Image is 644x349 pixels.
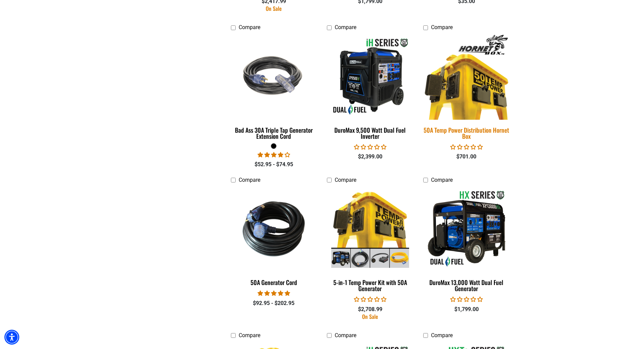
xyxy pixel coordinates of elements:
span: 0.00 stars [354,144,386,150]
span: 5.00 stars [258,290,290,297]
div: 50A Generator Cord [231,279,317,285]
div: $92.95 - $202.95 [231,299,317,307]
div: Bad Ass 30A Triple Tap Generator Extension Cord [231,127,317,139]
a: 50A Generator Cord 50A Generator Cord [231,187,317,289]
span: Compare [431,332,453,339]
div: DuroMax 9,500 Watt Dual Fuel Inverter [327,127,413,139]
div: DuroMax 13,000 Watt Dual Fuel Generator [423,279,509,291]
a: 50A Temp Power Distribution Hornet Box 50A Temp Power Distribution Hornet Box [423,34,509,143]
a: black Bad Ass 30A Triple Tap Generator Extension Cord [231,34,317,143]
img: DuroMax 9,500 Watt Dual Fuel Inverter [328,38,413,115]
div: 5-in-1 Temp Power Kit with 50A Generator [327,279,413,291]
a: DuroMax 13,000 Watt Dual Fuel Generator DuroMax 13,000 Watt Dual Fuel Generator [423,187,509,296]
span: Compare [239,332,260,339]
span: Compare [335,177,356,183]
div: On Sale [327,314,413,319]
div: 50A Temp Power Distribution Hornet Box [423,127,509,139]
div: $2,708.99 [327,305,413,313]
img: DuroMax 13,000 Watt Dual Fuel Generator [424,190,509,268]
span: 0.00 stars [450,144,483,150]
div: $52.95 - $74.95 [231,160,317,169]
span: Compare [335,24,356,30]
span: Compare [239,24,260,30]
span: Compare [239,177,260,183]
span: 0.00 stars [450,296,483,303]
img: 5-in-1 Temp Power Kit with 50A Generator [328,190,413,268]
img: 50A Generator Cord [231,190,316,268]
div: On Sale [231,6,317,11]
div: Accessibility Menu [4,330,19,345]
span: Compare [431,24,453,30]
div: $2,399.00 [327,153,413,161]
img: 50A Temp Power Distribution Hornet Box [419,33,514,120]
img: black [231,38,316,115]
a: 5-in-1 Temp Power Kit with 50A Generator 5-in-1 Temp Power Kit with 50A Generator [327,187,413,296]
a: DuroMax 9,500 Watt Dual Fuel Inverter DuroMax 9,500 Watt Dual Fuel Inverter [327,34,413,143]
div: $701.00 [423,153,509,161]
div: $1,799.00 [423,305,509,313]
span: 4.00 stars [258,152,290,158]
span: 0.00 stars [354,296,386,303]
span: Compare [431,177,453,183]
span: Compare [335,332,356,339]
